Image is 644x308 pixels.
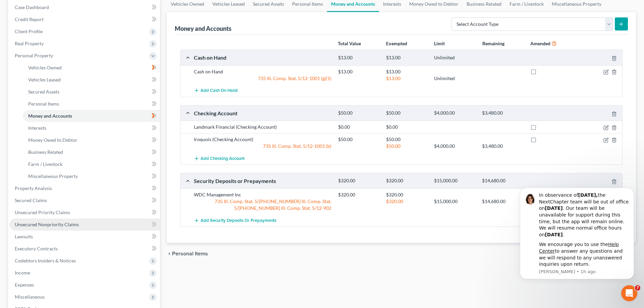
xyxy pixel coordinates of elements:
div: $13.00 [383,75,431,82]
strong: Limit [434,41,445,46]
div: $13.00 [383,55,431,61]
span: Client Profile [15,28,43,34]
div: Security Deposits or Prepayments [191,177,335,184]
span: Codebtors Insiders & Notices [15,258,76,263]
div: $320.00 [383,198,431,205]
span: Money Owed to Debtor [28,137,77,143]
div: $3,480.00 [479,110,527,116]
div: $0.00 [335,124,383,130]
div: 735 Ill. Comp. Stat. 5/12-1001 (g)(1) [191,75,335,82]
iframe: Intercom notifications message [510,182,644,283]
div: $50.00 [383,136,431,143]
a: Secured Claims [9,194,160,206]
div: 735 Ill. Comp. Stat. 5/12-1001 (b) [191,143,335,149]
button: chevron_left Personal Items [167,251,208,256]
div: $14,680.00 [479,198,527,205]
span: Unsecured Nonpriority Claims [15,222,79,227]
strong: Amended [530,41,550,46]
i: chevron_left [167,251,172,256]
span: Credit Report [15,16,44,22]
span: Money and Accounts [28,113,72,119]
span: Executory Contracts [15,246,58,251]
strong: Remaining [482,41,504,46]
span: Secured Claims [15,197,47,203]
span: 7 [635,285,640,291]
div: $50.00 [335,136,383,143]
span: Personal Items [172,251,208,256]
div: Landmark Financial (Checking Account) [191,124,335,130]
a: Lawsuits [9,231,160,243]
a: Money Owed to Debtor [23,134,160,146]
a: Farm / Livestock [23,158,160,170]
span: Secured Assets [28,89,59,95]
div: $4,000.00 [431,143,479,149]
div: $50.00 [383,110,431,116]
div: Money and Accounts [175,24,231,33]
div: $320.00 [335,191,383,198]
div: $320.00 [335,178,383,184]
a: Property Analysis [9,182,160,194]
iframe: Intercom live chat [621,285,637,301]
a: Money and Accounts [23,110,160,122]
a: Interests [23,122,160,134]
div: $3,480.00 [479,143,527,149]
button: Add Security Deposits or Prepayments [194,214,276,227]
span: Add Security Deposits or Prepayments [201,218,276,223]
strong: Total Value [338,41,361,46]
a: Credit Report [9,13,160,25]
span: Unsecured Priority Claims [15,209,70,215]
div: $15,000.00 [431,178,479,184]
div: Cash on Hand [191,54,335,61]
div: WDC Management Inc [191,191,335,198]
a: Unsecured Priority Claims [9,206,160,219]
a: Miscellaneous Property [23,170,160,182]
a: Executory Contracts [9,243,160,255]
span: Personal Items [28,101,59,107]
a: Case Dashboard [9,1,160,13]
button: Add Cash on Hand [194,84,238,97]
span: Property Analysis [15,185,52,191]
a: Business Related [23,146,160,158]
a: Vehicles Leased [23,74,160,86]
div: $15,000.00 [431,198,479,205]
span: Real Property [15,41,44,46]
span: Business Related [28,149,63,155]
div: Iroquois (Checking Account) [191,136,335,143]
button: Add Checking Account [194,152,245,165]
div: $14,680.00 [479,178,527,184]
span: Interests [28,125,46,131]
strong: Exempted [386,41,407,46]
a: Vehicles Owned [23,62,160,74]
div: $320.00 [383,191,431,198]
a: Unsecured Nonpriority Claims [9,219,160,231]
div: Checking Account [191,110,335,117]
span: Add Cash on Hand [201,88,238,94]
div: $50.00 [335,110,383,116]
div: $4,000.00 [431,110,479,116]
span: Lawsuits [15,234,33,239]
span: Case Dashboard [15,4,49,10]
a: Personal Items [23,98,160,110]
div: $13.00 [383,68,431,75]
span: Vehicles Owned [28,65,62,70]
a: Secured Assets [23,86,160,98]
span: Personal Property [15,53,53,58]
div: $13.00 [335,55,383,61]
span: Vehicles Leased [28,77,61,82]
span: Add Checking Account [201,156,245,161]
span: Income [15,270,30,275]
div: Cash on Hand [191,68,335,75]
span: Farm / Livestock [28,161,62,167]
div: Unlimited [431,55,479,61]
div: $13.00 [335,68,383,75]
div: 735 Ill. Comp. Stat. 5/[PHONE_NUMBER] Ill. Comp. Stat. 5/[PHONE_NUMBER] Ill. Comp. Stat. 5/12-902 [191,198,335,211]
